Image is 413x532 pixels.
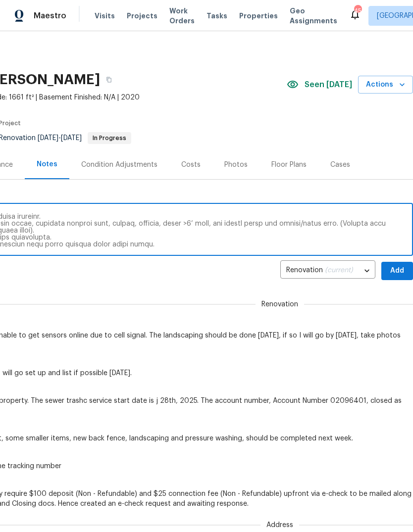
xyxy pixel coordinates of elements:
[169,6,195,26] span: Work Orders
[239,11,278,21] span: Properties
[330,160,350,170] div: Cases
[260,520,299,530] span: Address
[366,79,405,91] span: Actions
[81,160,157,170] div: Condition Adjustments
[34,11,66,21] span: Maestro
[100,71,118,89] button: Copy Address
[290,6,337,26] span: Geo Assignments
[89,135,130,141] span: In Progress
[206,12,227,19] span: Tasks
[354,6,361,16] div: 45
[181,160,201,170] div: Costs
[127,11,157,21] span: Projects
[37,159,57,169] div: Notes
[224,160,248,170] div: Photos
[95,11,115,21] span: Visits
[325,267,353,274] span: (current)
[381,262,413,280] button: Add
[358,76,413,94] button: Actions
[38,135,82,142] span: -
[38,135,58,142] span: [DATE]
[389,265,405,277] span: Add
[61,135,82,142] span: [DATE]
[305,80,352,90] span: Seen [DATE]
[280,259,375,283] div: Renovation (current)
[271,160,307,170] div: Floor Plans
[256,299,304,309] span: Renovation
